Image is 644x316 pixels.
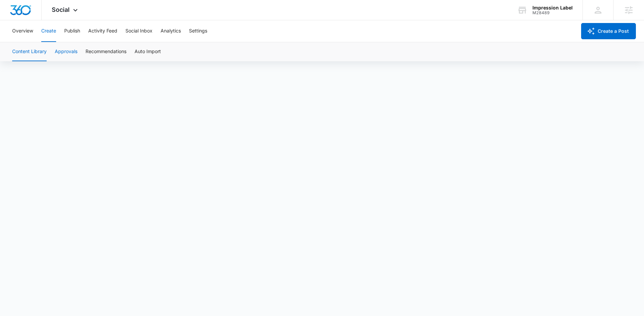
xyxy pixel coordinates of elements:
button: Create a Post [581,23,636,39]
span: Social [52,6,70,13]
button: Content Library [12,42,47,61]
div: account name [532,5,573,10]
button: Publish [64,20,80,42]
button: Activity Feed [88,20,117,42]
div: account id [532,10,573,15]
button: Overview [12,20,33,42]
button: Social Inbox [125,20,152,42]
button: Settings [189,20,207,42]
button: Analytics [161,20,181,42]
button: Auto Import [135,42,161,61]
button: Create [41,20,56,42]
button: Approvals [55,42,77,61]
button: Recommendations [86,42,126,61]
